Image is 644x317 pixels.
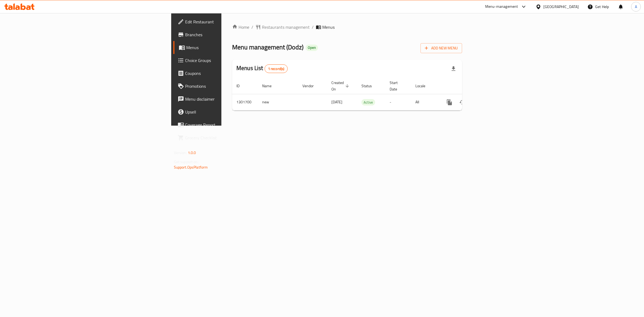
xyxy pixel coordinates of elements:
td: All [411,94,439,110]
a: Promotions [173,80,279,93]
a: Menus [173,41,279,54]
a: Branches [173,28,279,41]
span: Version: [174,149,187,156]
a: Coverage Report [173,118,279,131]
span: Coupons [185,70,275,76]
div: [GEOGRAPHIC_DATA] [543,4,579,10]
a: Grocery Checklist [173,131,279,144]
td: - [385,94,411,110]
span: 1 record(s) [265,66,288,71]
span: Get support on: [174,158,199,165]
span: Status [361,83,379,89]
span: Created On [331,79,351,92]
span: Restaurants management [262,24,310,30]
span: Active [361,99,375,105]
span: Coverage Report [185,122,275,128]
span: Menus [186,44,275,51]
a: Restaurants management [255,24,310,30]
div: Export file [447,62,460,75]
button: more [443,96,456,109]
th: Actions [439,78,499,94]
span: Vendor [302,83,321,89]
a: Support.OpsPlatform [174,164,208,171]
nav: breadcrumb [232,24,462,30]
table: enhanced table [232,78,499,111]
span: Edit Restaurant [185,19,275,25]
div: Menu-management [485,3,518,10]
span: Promotions [185,83,275,89]
span: Choice Groups [185,57,275,64]
span: Menus [322,24,335,30]
span: Open [306,45,318,50]
span: Add New Menu [425,45,458,52]
span: Grocery Checklist [185,134,275,141]
a: Coupons [173,67,279,80]
div: Total records count [265,64,288,73]
span: 1.0.0 [188,149,196,156]
span: Branches [185,31,275,38]
span: ID [236,83,247,89]
a: Edit Restaurant [173,15,279,28]
div: Open [306,45,318,51]
span: Locale [415,83,432,89]
span: Name [262,83,279,89]
li: / [312,24,314,30]
h2: Menus List [236,64,288,73]
button: Change Status [456,96,469,109]
a: Choice Groups [173,54,279,67]
a: Menu disclaimer [173,93,279,105]
button: Add New Menu [420,43,462,53]
span: Menu disclaimer [185,96,275,102]
span: Upsell [185,109,275,115]
a: Upsell [173,105,279,118]
span: A [635,4,637,10]
span: [DATE] [331,99,342,105]
span: Start Date [390,79,405,92]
